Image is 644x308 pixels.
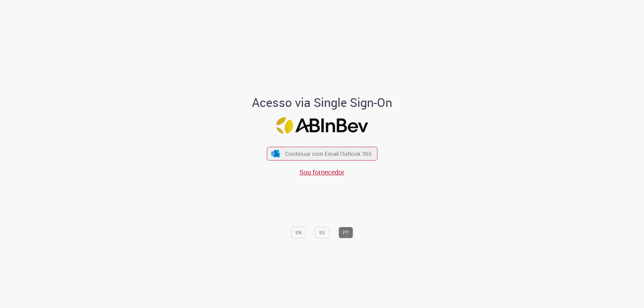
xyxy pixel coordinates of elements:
img: Logo ABInBev [276,117,368,134]
span: Continuar com Email Outlook 365 [285,150,372,158]
a: Sou fornecedor [300,168,344,177]
h1: Acesso via Single Sign-On [229,96,415,109]
img: ícone Azure/Microsoft 360 [271,150,280,157]
button: PT [338,227,353,238]
button: ícone Azure/Microsoft 360 Continuar com Email Outlook 365 [267,147,377,161]
button: EN [291,227,306,238]
button: ES [315,227,329,238]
